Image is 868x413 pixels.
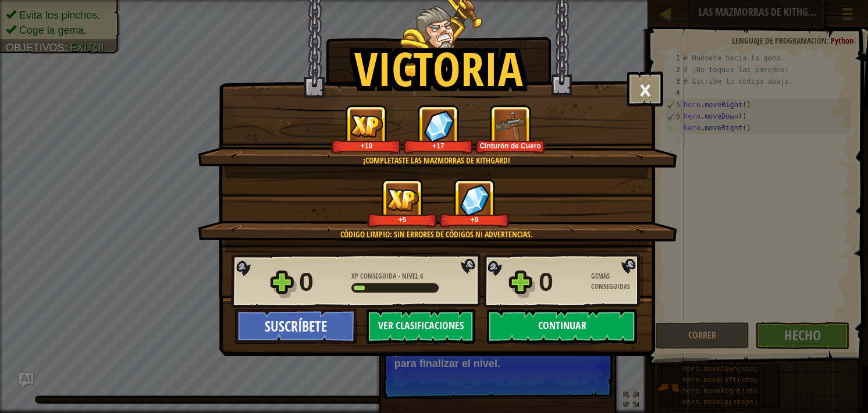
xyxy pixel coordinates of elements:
[539,264,584,301] div: 0
[351,271,424,282] div: -
[351,271,398,281] span: XP Conseguida
[495,110,527,142] img: Nuevo artículo
[627,72,663,106] button: ×
[487,309,637,344] button: Continuar
[235,309,357,344] button: Suscríbete
[400,271,420,281] span: Nivel
[420,271,424,281] span: 6
[299,264,344,301] div: 0
[424,110,454,142] img: Gemas Conseguidas
[460,184,490,216] img: Gemas Conseguidas
[350,115,383,137] img: XP Conseguida
[367,309,475,344] button: Ver clasificaciones
[253,155,620,166] div: ¡Completaste las Mazmorras de Kithgard!
[591,271,643,292] div: Gemas Conseguidas
[386,188,419,211] img: XP Conseguida
[333,141,399,150] div: +10
[478,141,543,150] div: Cinturón de Cuero
[405,141,471,150] div: +17
[442,215,507,224] div: +9
[369,215,435,224] div: +5
[253,229,620,240] div: Código limpio: sin errores de códigos ni advertencias.
[354,43,523,94] h1: Victoria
